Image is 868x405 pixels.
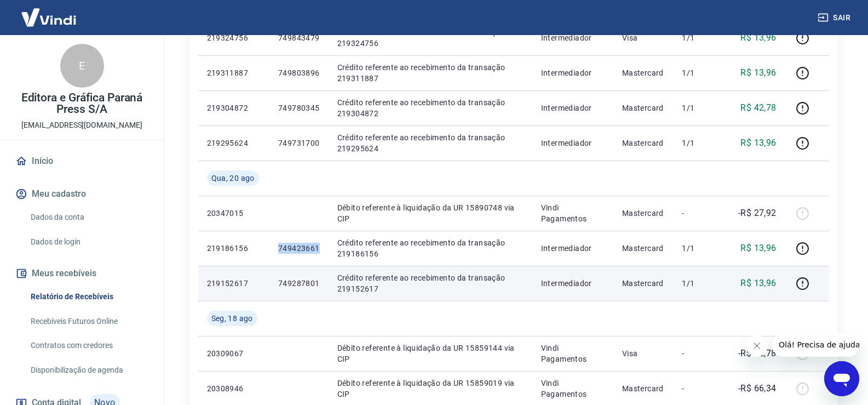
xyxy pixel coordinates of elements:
p: -R$ 27,92 [738,207,777,220]
p: 749731700 [278,138,320,149]
div: E [60,44,104,88]
p: Intermediador [541,67,605,78]
p: 749287801 [278,278,320,289]
p: 1/1 [682,243,714,254]
p: Crédito referente ao recebimento da transação 219304872 [337,97,524,119]
a: Contratos com credores [26,334,151,357]
p: R$ 42,78 [740,101,776,115]
iframe: Mensagem da empresa [772,333,859,357]
p: Mastercard [622,243,665,254]
p: 1/1 [682,67,714,78]
button: Meus recebíveis [13,261,151,286]
p: Vindi Pagamentos [541,378,605,400]
a: Início [13,149,151,173]
p: 219152617 [207,278,261,289]
p: 219311887 [207,67,261,78]
p: 20308946 [207,383,261,394]
p: 1/1 [682,278,714,289]
span: Qua, 20 ago [211,173,255,184]
p: Intermediador [541,278,605,289]
p: -R$ 42,78 [738,347,777,360]
p: Débito referente à liquidação da UR 15890748 via CIP [337,202,524,224]
p: 219186156 [207,243,261,254]
a: Relatório de Recebíveis [26,286,151,308]
span: Seg, 18 ago [211,313,253,324]
p: 749803896 [278,67,320,78]
p: Mastercard [622,102,665,113]
p: 1/1 [682,32,714,43]
iframe: Fechar mensagem [746,335,768,357]
a: Disponibilização de agenda [26,359,151,381]
p: Débito referente à liquidação da UR 15859019 via CIP [337,378,524,400]
button: Meu cadastro [13,182,151,206]
p: 749843479 [278,32,320,43]
p: Crédito referente ao recebimento da transação 219311887 [337,62,524,84]
p: R$ 13,96 [740,136,776,150]
p: Mastercard [622,67,665,78]
p: Mastercard [622,383,665,394]
p: Intermediador [541,102,605,113]
p: 749423661 [278,243,320,254]
p: Mastercard [622,278,665,289]
p: Crédito referente ao recebimento da transação 219186156 [337,237,524,259]
p: R$ 13,96 [740,31,776,44]
p: Crédito referente ao recebimento da transação 219152617 [337,272,524,294]
a: Dados de login [26,231,151,253]
p: R$ 13,96 [740,277,776,290]
p: Visa [622,32,665,43]
p: Visa [622,348,665,359]
p: 219304872 [207,102,261,113]
p: Vindi Pagamentos [541,343,605,364]
p: Mastercard [622,138,665,149]
img: Vindi [13,1,84,34]
p: 749780345 [278,102,320,113]
span: Olá! Precisa de ajuda? [7,8,92,16]
p: 219324756 [207,32,261,43]
iframe: Botão para abrir a janela de mensagens [824,361,859,396]
a: Dados da conta [26,206,151,229]
p: Intermediador [541,138,605,149]
p: Vindi Pagamentos [541,202,605,224]
button: Sair [815,8,855,28]
p: Editora e Gráfica Paraná Press S/A [9,92,155,115]
p: Crédito referente ao recebimento da transação 219324756 [337,27,524,49]
p: - [682,208,714,219]
p: 1/1 [682,102,714,113]
p: - [682,348,714,359]
p: Intermediador [541,32,605,43]
p: Mastercard [622,208,665,219]
p: - [682,383,714,394]
p: 219295624 [207,138,261,149]
p: 1/1 [682,138,714,149]
p: [EMAIL_ADDRESS][DOMAIN_NAME] [21,119,142,131]
p: R$ 13,96 [740,66,776,79]
a: Recebíveis Futuros Online [26,310,151,333]
p: 20309067 [207,348,261,359]
p: R$ 13,96 [740,242,776,255]
p: 20347015 [207,208,261,219]
p: -R$ 66,34 [738,382,777,395]
p: Intermediador [541,243,605,254]
p: Débito referente à liquidação da UR 15859144 via CIP [337,343,524,364]
p: Crédito referente ao recebimento da transação 219295624 [337,132,524,154]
